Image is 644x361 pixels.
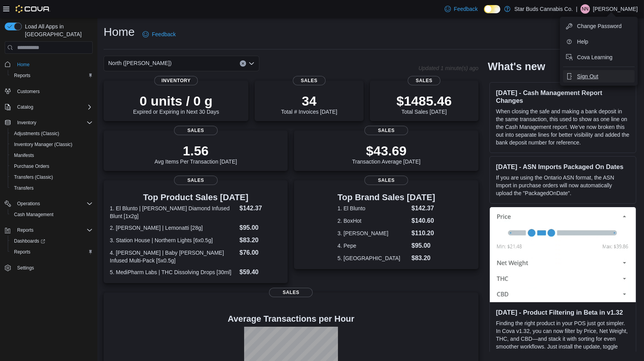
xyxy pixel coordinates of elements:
span: Reports [14,249,30,255]
a: Transfers (Classic) [11,173,56,182]
button: Adjustments (Classic) [8,128,96,139]
dd: $83.20 [412,254,435,263]
span: Feedback [152,30,176,38]
dt: 1. El Blunto | [PERSON_NAME] Diamond Infused Blunt [1x2g] [110,204,236,220]
p: | [576,4,577,14]
a: Settings [14,263,37,273]
h3: [DATE] - Product Filtering in Beta in v1.32 [496,308,630,316]
a: Dashboards [8,236,96,247]
p: 1.56 [155,143,237,158]
span: Purchase Orders [14,163,49,169]
span: Sales [408,76,440,85]
dd: $142.37 [239,204,282,213]
dt: 2. [PERSON_NAME] | Lemonatti [28g] [110,224,236,232]
h3: Top Product Sales [DATE] [110,193,282,202]
span: Transfers [11,183,93,193]
span: Sales [293,76,326,85]
dd: $83.20 [239,236,282,245]
button: Reports [2,225,96,236]
div: Total Sales [DATE] [396,93,452,115]
span: Customers [14,86,93,96]
dd: $59.40 [239,268,282,277]
span: Sign Out [577,72,598,80]
span: Feedback [454,5,478,13]
dt: 5. MediPharm Labs | THC Dissolving Drops [30ml] [110,268,236,276]
div: Nickolas Nixon [581,4,590,14]
button: Sign Out [563,70,635,83]
p: 34 [281,93,337,109]
dd: $110.20 [412,229,435,238]
span: Adjustments (Classic) [11,129,93,138]
nav: Complex example [5,55,93,294]
span: Purchase Orders [11,162,93,171]
button: Transfers [8,183,96,194]
p: If you are using the Ontario ASN format, the ASN Import in purchase orders will now automatically... [496,174,630,197]
span: Reports [11,71,93,80]
span: Cova Learning [577,53,612,61]
span: Sales [364,176,408,185]
a: Reports [11,247,33,257]
button: Inventory Manager (Classic) [8,139,96,150]
span: Help [577,38,588,46]
a: Dashboards [11,236,48,246]
a: Reports [11,71,33,80]
span: Settings [14,263,93,273]
dd: $142.37 [412,204,435,213]
button: Home [2,58,96,70]
button: Transfers (Classic) [8,172,96,183]
span: Sales [269,288,313,297]
button: Inventory [14,118,39,127]
span: Catalog [14,102,93,112]
button: Catalog [2,102,96,113]
button: Reports [8,247,96,257]
dt: 5. [GEOGRAPHIC_DATA] [338,254,408,262]
button: Purchase Orders [8,161,96,172]
p: 0 units / 0 g [133,93,219,109]
button: Manifests [8,150,96,161]
span: Cash Management [11,210,93,219]
span: North ([PERSON_NAME]) [108,58,172,68]
span: Cash Management [14,211,53,218]
a: Customers [14,87,43,96]
a: Manifests [11,151,37,160]
p: $43.69 [352,143,421,158]
span: Reports [14,72,30,79]
button: Customers [2,86,96,97]
input: Dark Mode [484,5,500,13]
div: Expired or Expiring in Next 30 Days [133,93,219,115]
span: Inventory Manager (Classic) [14,141,72,148]
span: Manifests [11,151,93,160]
span: Transfers [14,185,33,191]
span: Manifests [14,152,34,158]
p: Updated 1 minute(s) ago [419,65,479,71]
span: Sales [174,126,218,135]
div: Total # Invoices [DATE] [281,93,337,115]
span: Reports [17,227,33,233]
span: Inventory [17,120,36,126]
h3: Top Brand Sales [DATE] [338,193,435,202]
button: Cash Management [8,209,96,220]
button: Reports [8,70,96,81]
a: Inventory Manager (Classic) [11,140,76,149]
span: Load All Apps in [GEOGRAPHIC_DATA] [22,23,93,38]
dd: $95.00 [239,223,282,232]
h4: Average Transactions per Hour [110,314,472,324]
span: Home [17,62,30,68]
h3: [DATE] - ASN Imports Packaged On Dates [496,163,630,171]
a: Feedback [442,1,481,17]
div: Avg Items Per Transaction [DATE] [155,143,237,165]
span: Sales [174,176,218,185]
span: Operations [17,201,40,207]
span: Sales [364,126,408,135]
a: Adjustments (Classic) [11,129,62,138]
span: Inventory Manager (Classic) [11,140,93,149]
span: NN [582,4,588,14]
button: Operations [2,198,96,209]
button: Open list of options [248,60,255,67]
p: Star Buds Cannabis Co. [514,4,573,14]
span: Dashboards [14,238,45,244]
dt: 2. BoxHot [338,217,408,225]
span: Home [14,59,93,69]
span: Catalog [17,104,33,110]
